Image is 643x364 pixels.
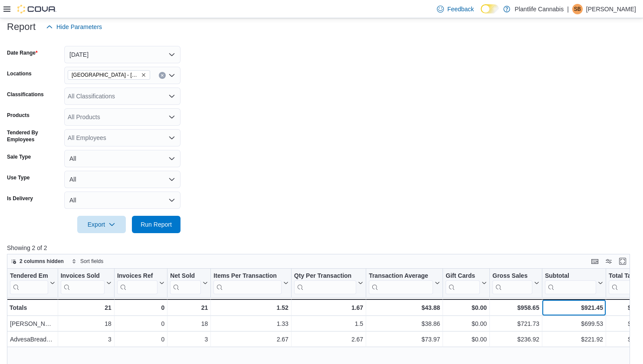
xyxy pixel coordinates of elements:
[10,302,55,313] div: Totals
[545,272,603,294] button: Subtotal
[117,302,164,313] div: 0
[294,272,356,280] div: Qty Per Transaction
[7,195,33,202] label: Is Delivery
[68,256,107,266] button: Sort fields
[80,258,103,265] span: Sort fields
[545,334,603,344] div: $221.92
[369,272,433,280] div: Transaction Average
[170,272,208,294] button: Net Sold
[515,4,564,14] p: Plantlife Cannabis
[447,5,474,13] span: Feedback
[170,272,201,280] div: Net Sold
[7,256,67,266] button: 2 columns hidden
[43,18,105,36] button: Hide Parameters
[72,71,139,79] span: [GEOGRAPHIC_DATA] - [GEOGRAPHIC_DATA]
[117,272,157,294] div: Invoices Ref
[446,302,487,313] div: $0.00
[369,334,440,344] div: $73.97
[168,114,175,120] button: Open list of options
[7,91,44,98] label: Classifications
[492,334,539,344] div: $236.92
[168,72,175,79] button: Open list of options
[369,318,440,329] div: $38.86
[7,49,38,56] label: Date Range
[294,302,363,313] div: 1.67
[545,272,596,294] div: Subtotal
[170,302,208,313] div: 21
[446,334,487,344] div: $0.00
[294,318,363,329] div: 1.5
[7,153,31,160] label: Sale Type
[294,272,363,294] button: Qty Per Transaction
[213,302,289,313] div: 1.52
[61,318,112,329] div: 18
[61,272,112,294] button: Invoices Sold
[7,112,30,119] label: Products
[574,4,581,14] span: SB
[213,318,289,329] div: 1.33
[61,334,112,344] div: 3
[492,272,532,294] div: Gross Sales
[481,4,499,13] input: Dark Mode
[446,272,487,294] button: Gift Cards
[117,272,157,280] div: Invoices Ref
[56,23,102,31] span: Hide Parameters
[492,272,539,294] button: Gross Sales
[132,216,180,233] button: Run Report
[213,272,282,280] div: Items Per Transaction
[369,302,440,313] div: $43.88
[64,150,180,167] button: All
[64,46,180,63] button: [DATE]
[213,334,289,344] div: 2.67
[567,4,569,14] p: |
[433,0,477,18] a: Feedback
[10,272,48,280] div: Tendered Employee
[609,272,640,280] div: Total Tax
[10,318,55,329] div: [PERSON_NAME]
[617,256,628,266] button: Enter fullscreen
[586,4,636,14] p: [PERSON_NAME]
[17,5,56,13] img: Cova
[572,4,583,14] div: Stephanie Brimner
[117,334,164,344] div: 0
[446,272,480,280] div: Gift Cards
[168,134,175,141] button: Open list of options
[7,244,636,252] p: Showing 2 of 2
[213,272,282,294] div: Items Per Transaction
[7,70,32,77] label: Locations
[492,318,539,329] div: $721.73
[170,334,208,344] div: 3
[7,174,30,181] label: Use Type
[117,318,164,329] div: 0
[545,302,603,313] div: $921.45
[10,334,55,344] div: AdvesaBreadstack API Cova User
[168,93,175,100] button: Open list of options
[294,272,356,294] div: Qty Per Transaction
[61,272,105,280] div: Invoices Sold
[10,272,55,294] button: Tendered Employee
[446,272,480,294] div: Gift Card Sales
[369,272,440,294] button: Transaction Average
[64,171,180,188] button: All
[170,272,201,294] div: Net Sold
[64,192,180,209] button: All
[10,272,48,294] div: Tendered Employee
[545,318,603,329] div: $699.53
[61,272,105,294] div: Invoices Sold
[141,220,172,229] span: Run Report
[446,318,487,329] div: $0.00
[545,272,596,280] div: Subtotal
[369,272,433,294] div: Transaction Average
[7,22,36,32] h3: Report
[492,302,539,313] div: $958.65
[590,256,600,266] button: Keyboard shortcuts
[68,70,150,80] span: Edmonton - Albany
[7,129,61,143] label: Tendered By Employees
[82,216,121,233] span: Export
[609,272,640,294] div: Total Tax
[159,72,166,79] button: Clear input
[604,256,614,266] button: Display options
[77,216,126,233] button: Export
[61,302,112,313] div: 21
